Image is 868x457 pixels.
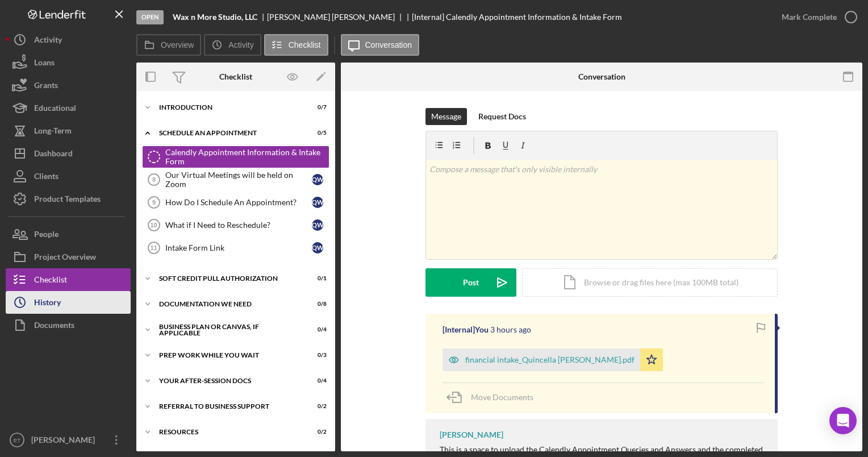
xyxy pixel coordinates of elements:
tspan: 11 [150,244,157,251]
div: Your After-Session Docs [159,377,298,384]
div: Q W [312,174,323,185]
time: 2025-09-23 17:39 [490,325,531,334]
label: Activity [228,40,253,49]
button: History [6,291,131,314]
button: Message [425,108,467,125]
div: Mark Complete [782,6,837,28]
div: Intake Form Link [165,243,312,252]
button: Move Documents [443,383,545,412]
div: [PERSON_NAME] [PERSON_NAME] [267,13,404,22]
div: Grants [34,74,58,99]
div: Documents [34,314,74,339]
button: Mark Complete [770,6,862,28]
div: Q W [312,242,323,254]
tspan: 8 [152,176,156,183]
button: Conversation [341,34,420,56]
div: 0 / 4 [306,326,327,333]
button: Dashboard [6,142,131,165]
a: 11Intake Form LinkQW [142,236,329,259]
div: 0 / 1 [306,275,327,282]
div: Message [431,108,461,125]
div: Checklist [34,268,67,294]
div: History [34,291,61,317]
button: Checklist [264,34,328,56]
button: Product Templates [6,188,131,210]
div: financial intake_Quincella [PERSON_NAME].pdf [465,355,635,364]
button: Documents [6,314,131,336]
button: Clients [6,165,131,188]
text: ET [14,437,20,443]
div: [Internal] Calendly Appointment Information & Intake Form [412,13,622,22]
button: Overview [136,34,201,56]
label: Conversation [365,40,412,49]
button: Activity [6,28,131,51]
button: Educational [6,97,131,119]
label: Overview [161,40,194,49]
div: Our Virtual Meetings will be held on Zoom [165,171,312,189]
button: Long-Term [6,119,131,142]
div: 0 / 8 [306,301,327,308]
div: Activity [34,28,62,54]
button: financial intake_Quincella [PERSON_NAME].pdf [443,348,663,371]
div: Clients [34,165,59,190]
b: Wax n More Studio, LLC [173,13,257,22]
div: Checklist [219,72,252,81]
div: Loans [34,51,55,77]
div: 0 / 2 [306,403,327,410]
div: 0 / 5 [306,130,327,136]
div: How Do I Schedule An Appointment? [165,198,312,207]
div: [Internal] You [443,325,489,334]
div: Q W [312,197,323,208]
div: Q W [312,219,323,231]
div: 0 / 3 [306,352,327,359]
button: ET[PERSON_NAME] [6,429,131,451]
a: 9How Do I Schedule An Appointment?QW [142,191,329,214]
div: Schedule An Appointment [159,130,298,136]
div: Resources [159,429,298,435]
button: Checklist [6,268,131,291]
div: Calendly Appointment Information & Intake Form [165,148,329,166]
a: 8Our Virtual Meetings will be held on ZoomQW [142,168,329,191]
button: Post [425,268,516,297]
label: Checklist [289,40,321,49]
button: People [6,223,131,246]
button: Loans [6,51,131,74]
div: Documentation We Need [159,301,298,308]
div: 0 / 7 [306,104,327,111]
a: 10What if I Need to Reschedule?QW [142,214,329,236]
div: Introduction [159,104,298,111]
div: Open Intercom Messenger [829,407,857,434]
div: Soft Credit Pull Authorization [159,275,298,282]
div: Post [463,268,479,297]
div: Dashboard [34,142,73,168]
div: Open [136,10,164,24]
div: Prep Work While You Wait [159,352,298,359]
button: Activity [204,34,261,56]
div: 0 / 2 [306,429,327,435]
div: Business Plan or Canvas, if applicable [159,323,298,336]
div: 0 / 4 [306,377,327,384]
div: [PERSON_NAME] [440,430,503,439]
div: Long-Term [34,119,72,145]
span: Move Documents [471,392,533,402]
a: Calendly Appointment Information & Intake Form [142,146,329,168]
button: Grants [6,74,131,97]
div: Educational [34,97,76,122]
button: Project Overview [6,246,131,268]
div: Conversation [578,72,625,81]
div: Referral to Business Support [159,403,298,410]
div: People [34,223,59,248]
